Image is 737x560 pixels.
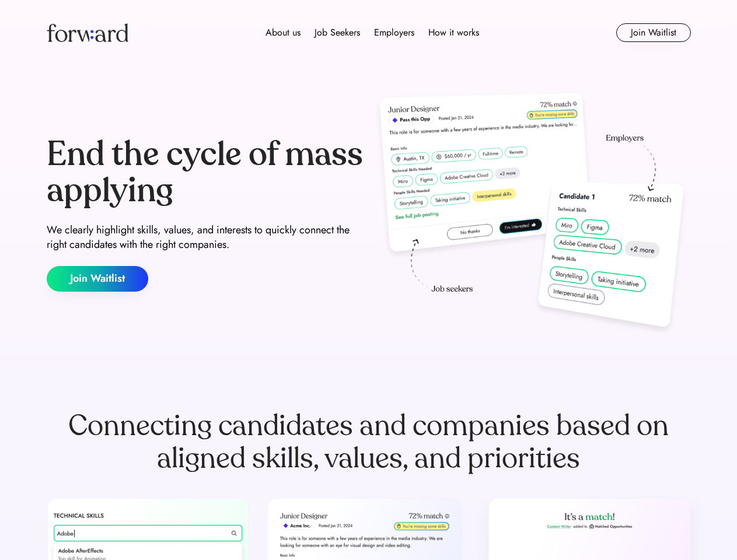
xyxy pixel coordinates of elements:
button: Join Waitlist [616,23,691,42]
div: Employers [374,26,414,40]
div: About us [266,26,301,40]
div: Job Seekers [315,26,360,40]
img: Forward logo [47,23,128,42]
div: We clearly highlight skills, values, and interests to quickly connect the right candidates with t... [47,223,364,252]
div: Connecting candidates and companies based on aligned skills, values, and priorities [47,409,691,475]
div: End the cycle of mass applying [47,136,364,208]
div: How it works [428,26,479,40]
img: hero-image.png [373,89,691,339]
button: Join Waitlist [47,266,148,292]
